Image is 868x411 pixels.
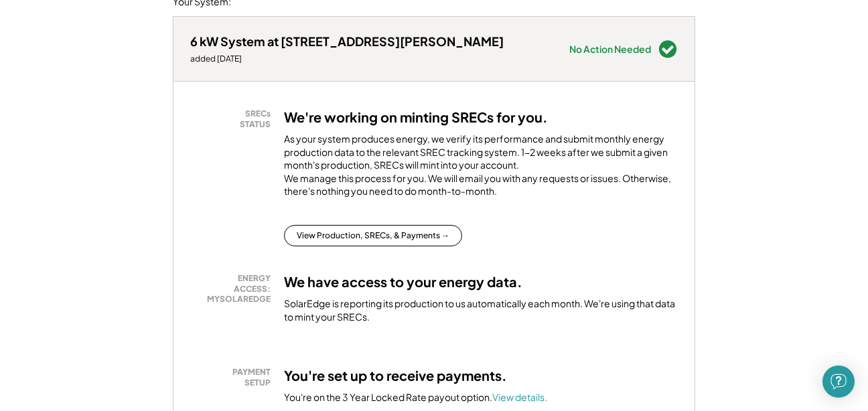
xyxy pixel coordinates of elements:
[284,367,507,384] h3: You're set up to receive payments.
[569,44,651,54] div: No Action Needed
[190,54,504,64] div: added [DATE]
[822,365,855,398] div: Open Intercom Messenger
[284,273,522,291] h3: We have access to your energy data.
[284,225,462,246] button: View Production, SRECs, & Payments →
[284,108,548,126] h3: We're working on minting SRECs for you.
[492,391,547,403] a: View details.
[190,33,504,49] div: 6 kW System at [STREET_ADDRESS][PERSON_NAME]
[284,391,547,404] div: You're on the 3 Year Locked Rate payout option.
[197,108,271,129] div: SRECs STATUS
[197,273,271,305] div: ENERGY ACCESS: MYSOLAREDGE
[284,133,678,205] div: As your system produces energy, we verify its performance and submit monthly energy production da...
[197,367,271,388] div: PAYMENT SETUP
[284,297,678,323] div: SolarEdge is reporting its production to us automatically each month. We're using that data to mi...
